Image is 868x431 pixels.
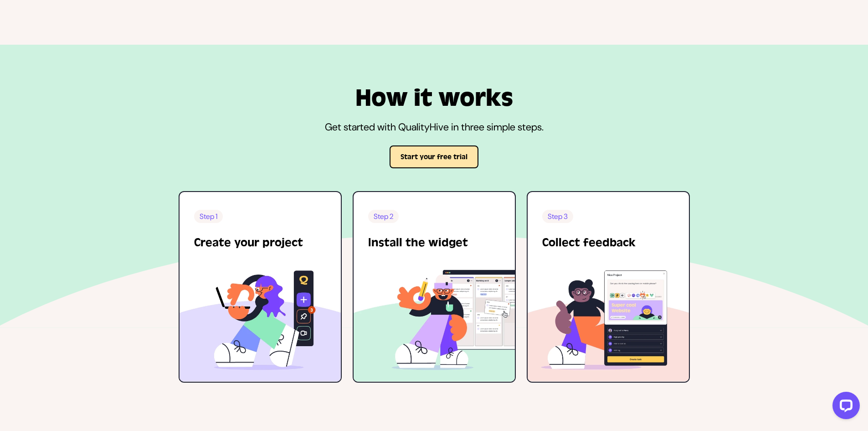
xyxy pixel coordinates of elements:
span: Step 2 [368,210,399,223]
h3: Create your project [194,234,326,252]
h3: Collect feedback [542,234,674,252]
span: Step 3 [542,210,573,223]
p: Get started with QualityHive in three simple steps. [179,120,690,135]
h2: How it works [179,86,690,111]
iframe: LiveChat chat widget [825,388,863,426]
button: Start your free trial [390,145,478,168]
img: Raise website feedback [528,266,689,382]
span: Step 1 [194,210,223,223]
img: Website Feedback Widget [180,266,341,382]
a: Start your free trial [390,152,478,161]
img: QA Chrome Extension [354,266,515,382]
h3: Install the widget [368,234,500,252]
